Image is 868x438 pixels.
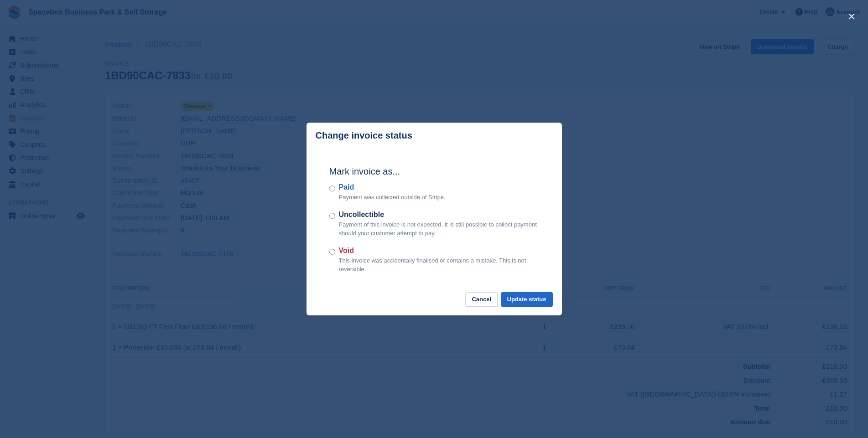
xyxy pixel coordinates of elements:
button: close [844,9,859,24]
label: Uncollectible [339,209,539,220]
label: Void [339,245,539,256]
p: Payment was collected outside of Stripe. [339,193,446,202]
p: Change invoice status [316,130,412,141]
button: Update status [501,292,553,307]
label: Paid [339,182,446,193]
h2: Mark invoice as... [329,165,539,178]
p: This invoice was accidentally finalised or contains a mistake. This is not reversible. [339,256,539,274]
button: Cancel [465,292,498,307]
p: Payment of this invoice is not expected. It is still possible to collect payment should your cust... [339,220,539,238]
